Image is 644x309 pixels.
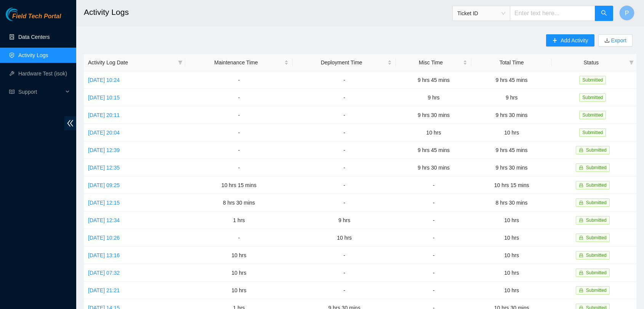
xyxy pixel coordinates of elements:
td: - [293,106,396,124]
span: lock [579,253,583,258]
td: 10 hrs [185,282,293,299]
span: filter [628,57,635,68]
td: 9 hrs [293,211,396,229]
a: [DATE] 12:35 [88,165,120,171]
td: 9 hrs 45 mins [396,71,471,89]
td: - [185,106,293,124]
span: Submitted [586,235,607,240]
a: [DATE] 12:15 [88,200,120,206]
a: Activity Logs [18,52,48,58]
td: - [396,176,471,194]
a: Export [610,37,626,43]
a: [DATE] 10:26 [88,235,120,241]
td: 10 hrs [471,229,552,247]
span: Submitted [586,147,607,153]
span: filter [176,57,184,68]
span: Submitted [586,253,607,258]
a: [DATE] 10:24 [88,77,120,83]
td: - [185,141,293,159]
span: Submitted [579,128,606,137]
span: Support [18,84,63,99]
a: [DATE] 13:16 [88,252,120,258]
td: 10 hrs [471,211,552,229]
a: [DATE] 12:39 [88,147,120,153]
td: - [185,229,293,247]
a: Data Centers [18,34,50,40]
td: - [293,89,396,106]
span: search [601,10,607,17]
td: 9 hrs 30 mins [396,106,471,124]
td: 9 hrs 45 mins [396,141,471,159]
td: 10 hrs 15 mins [471,176,552,194]
td: - [293,264,396,282]
td: 9 hrs [471,89,552,106]
td: - [185,124,293,141]
td: - [185,159,293,176]
span: Field Tech Portal [12,13,61,20]
td: 10 hrs [293,229,396,247]
span: filter [178,60,183,65]
td: 10 hrs [396,124,471,141]
span: plus [552,38,557,44]
button: search [595,6,613,21]
td: - [293,71,396,89]
button: downloadExport [598,34,633,46]
th: Total Time [471,54,552,71]
span: Submitted [586,218,607,223]
td: 8 hrs 30 mins [185,194,293,211]
span: lock [579,200,583,205]
span: Submitted [586,165,607,170]
td: - [396,229,471,247]
span: read [9,89,14,94]
td: 8 hrs 30 mins [471,194,552,211]
a: [DATE] 20:11 [88,112,120,118]
a: Hardware Test (isok) [18,70,67,77]
td: - [396,194,471,211]
td: 10 hrs [471,247,552,264]
td: - [293,141,396,159]
input: Enter text here... [510,6,595,21]
span: Submitted [579,76,606,84]
span: lock [579,288,583,293]
td: - [396,282,471,299]
span: Submitted [586,200,607,205]
span: Activity Log Date [88,58,175,67]
td: - [293,247,396,264]
span: double-left [64,116,76,130]
td: 9 hrs 45 mins [471,71,552,89]
td: 10 hrs [471,264,552,282]
td: 9 hrs 30 mins [471,159,552,176]
span: Submitted [579,111,606,119]
td: - [185,71,293,89]
span: Submitted [586,270,607,275]
td: - [396,247,471,264]
a: Akamai TechnologiesField Tech Portal [6,14,61,24]
span: Submitted [586,183,607,188]
td: - [293,124,396,141]
span: P [625,8,629,18]
span: filter [629,60,634,65]
span: Submitted [579,93,606,102]
td: 9 hrs 30 mins [396,159,471,176]
td: - [185,89,293,106]
td: - [293,159,396,176]
span: Submitted [586,288,607,293]
td: 10 hrs [185,247,293,264]
span: download [604,38,610,44]
td: 1 hrs [185,211,293,229]
span: lock [579,165,583,170]
td: - [293,194,396,211]
td: - [396,264,471,282]
td: 10 hrs 15 mins [185,176,293,194]
td: 10 hrs [471,124,552,141]
a: [DATE] 21:21 [88,287,120,293]
td: 10 hrs [471,282,552,299]
td: 9 hrs 45 mins [471,141,552,159]
span: lock [579,183,583,187]
td: 9 hrs [396,89,471,106]
td: 10 hrs [185,264,293,282]
span: lock [579,235,583,240]
span: lock [579,148,583,152]
span: Status [556,58,626,67]
a: [DATE] 10:15 [88,94,120,101]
